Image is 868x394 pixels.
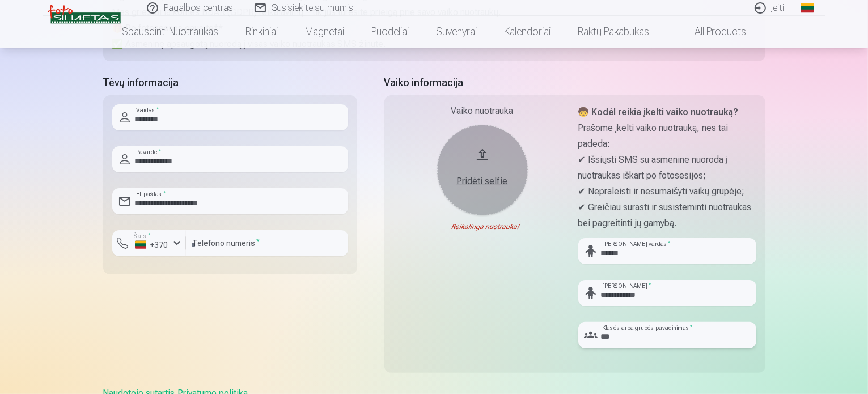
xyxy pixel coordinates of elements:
[232,16,291,48] a: Rinkiniai
[393,222,571,231] div: Reikalinga nuotrauka!
[578,184,756,200] p: ✔ Nepraleisti ir nesumaišyti vaikų grupėje;
[112,230,186,256] button: Šalis*+370
[130,232,154,240] label: Šalis
[135,239,169,251] div: +370
[490,16,564,48] a: Kalendoriai
[393,104,571,118] div: Vaiko nuotrauka
[358,16,422,48] a: Puodeliai
[422,16,490,48] a: Suvenyrai
[578,107,739,117] strong: 🧒 Kodėl reikia įkelti vaiko nuotrauką?
[108,16,232,48] a: Spausdinti nuotraukas
[384,75,765,91] h5: Vaiko informacija
[578,152,756,184] p: ✔ Išsiųsti SMS su asmenine nuoroda į nuotraukas iškart po fotosesijos;
[448,175,516,188] div: Pridėti selfie
[48,5,121,24] img: /v3
[437,125,528,215] button: Pridėti selfie
[578,120,756,152] p: Prašome įkelti vaiko nuotrauką, nes tai padeda:
[103,75,357,91] h5: Tėvų informacija
[291,16,358,48] a: Magnetai
[663,16,760,48] a: All products
[578,200,756,231] p: ✔ Greičiau surasti ir susisteminti nuotraukas bei pagreitinti jų gamybą.
[564,16,663,48] a: Raktų pakabukas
